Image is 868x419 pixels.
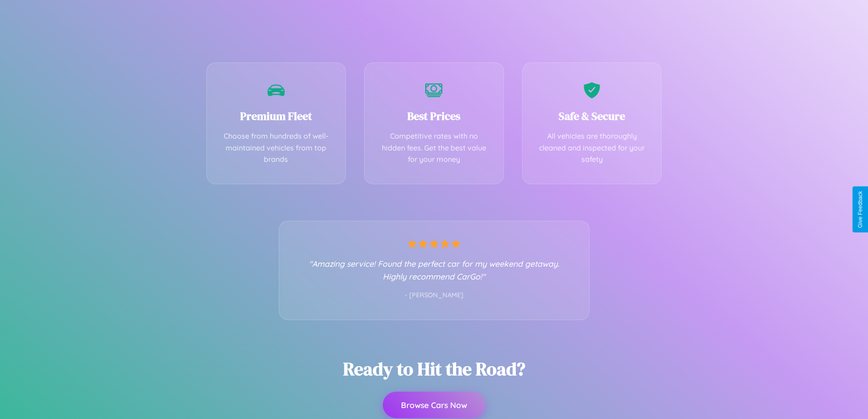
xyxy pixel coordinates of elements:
h2: Ready to Hit the Road? [343,357,525,381]
p: - [PERSON_NAME] [298,290,571,301]
p: All vehicles are thoroughly cleaned and inspected for your safety [536,130,648,166]
div: Give Feedback [857,191,863,228]
button: Browse Cars Now [383,392,485,418]
p: "Amazing service! Found the perfect car for my weekend getaway. Highly recommend CarGo!" [298,257,571,283]
p: Choose from hundreds of well-maintained vehicles from top brands [221,130,332,166]
p: Competitive rates with no hidden fees. Get the best value for your money [378,130,490,166]
h3: Safe & Secure [536,109,648,124]
h3: Best Prices [378,109,490,124]
h3: Premium Fleet [221,109,332,124]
